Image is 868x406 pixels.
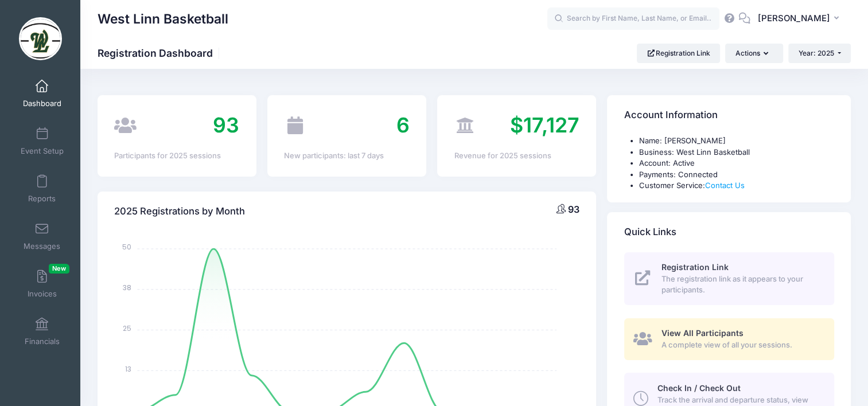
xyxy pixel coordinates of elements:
[705,181,745,190] a: Contact Us
[624,252,834,305] a: Registration Link The registration link as it appears to your participants.
[114,195,245,228] h4: 2025 Registrations by Month
[657,383,741,393] span: Check In / Check Out
[123,283,132,292] tspan: 38
[799,49,834,57] span: Year: 2025
[15,121,69,161] a: Event Setup
[25,337,60,346] span: Financials
[396,112,409,138] span: 6
[123,242,132,252] tspan: 50
[661,262,729,272] span: Registration Link
[639,169,834,181] li: Payments: Connected
[624,216,676,248] h4: Quick Links
[49,264,69,274] span: New
[15,169,69,209] a: Reports
[15,216,69,256] a: Messages
[758,12,830,25] span: [PERSON_NAME]
[637,44,720,63] a: Registration Link
[639,158,834,169] li: Account: Active
[123,323,132,333] tspan: 25
[23,99,61,108] span: Dashboard
[98,6,228,32] h1: West Linn Basketball
[661,328,744,338] span: View All Participants
[568,204,579,215] span: 93
[213,112,239,138] span: 93
[639,180,834,192] li: Customer Service:
[661,274,821,296] span: The registration link as it appears to your participants.
[114,150,239,162] div: Participants for 2025 sessions
[28,194,56,204] span: Reports
[510,112,579,138] span: $17,127
[15,73,69,114] a: Dashboard
[725,44,783,63] button: Actions
[639,147,834,158] li: Business: West Linn Basketball
[661,339,821,351] span: A complete view of all your sessions.
[624,99,718,132] h4: Account Information
[454,150,579,162] div: Revenue for 2025 sessions
[21,146,64,156] span: Event Setup
[15,311,69,352] a: Financials
[28,289,57,299] span: Invoices
[750,6,851,32] button: [PERSON_NAME]
[284,150,409,162] div: New participants: last 7 days
[15,264,69,304] a: InvoicesNew
[639,135,834,147] li: Name: [PERSON_NAME]
[24,241,60,251] span: Messages
[624,318,834,360] a: View All Participants A complete view of all your sessions.
[19,17,62,60] img: West Linn Basketball
[126,364,132,373] tspan: 13
[547,7,719,30] input: Search by First Name, Last Name, or Email...
[98,47,223,59] h1: Registration Dashboard
[788,44,851,63] button: Year: 2025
